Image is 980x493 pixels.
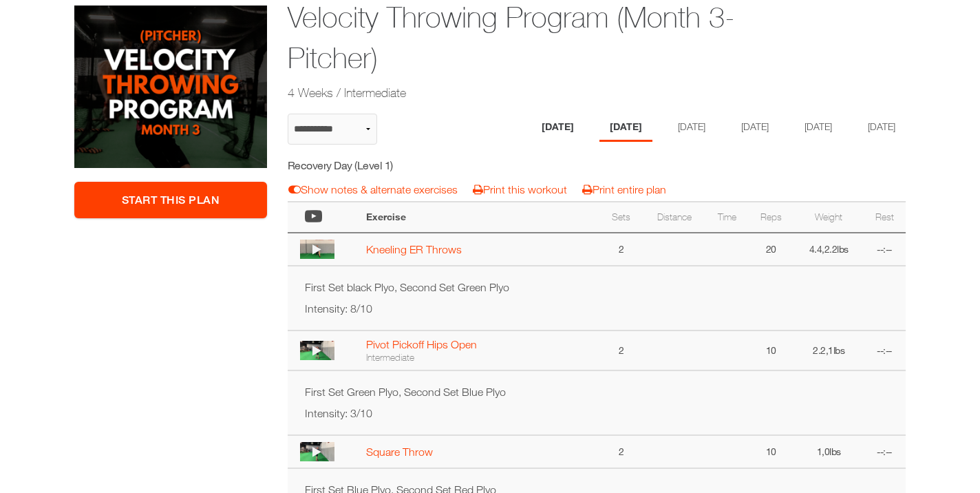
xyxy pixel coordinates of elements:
td: 1,0 [794,435,864,468]
th: Rest [863,202,906,233]
div: Intermediate [366,351,593,364]
td: 2.2,1 [794,331,864,370]
td: --:-- [863,435,906,468]
li: Day 4 [731,114,779,142]
li: Day 2 [599,114,652,142]
td: --:-- [863,233,906,266]
th: Distance [643,202,706,233]
a: Pivot Pickoff Hips Open [366,338,477,350]
img: thumbnail.png [300,341,334,360]
h2: 4 Weeks / Intermediate [288,84,800,101]
a: Kneeling ER Throws [366,243,462,255]
li: Day 1 [531,114,584,142]
li: Day 3 [668,114,716,142]
a: Print entire plan [582,183,666,196]
td: 4.4,2.2 [794,233,864,266]
img: thumbnail.png [300,442,334,461]
span: lbs [833,344,845,356]
td: 2 [600,435,643,468]
img: thumbnail.png [300,240,334,259]
img: Velocity Throwing Program (Month 3-Pitcher) [74,6,267,168]
li: Day 6 [857,114,906,142]
th: Time [705,202,748,233]
a: Start This Plan [74,182,267,218]
td: --:-- [863,331,906,370]
th: Weight [794,202,864,233]
p: First Set black Plyo, Second Set Green Plyo [305,280,889,295]
th: Sets [600,202,643,233]
a: Print this workout [473,183,567,196]
td: 2 [600,233,643,266]
td: 20 [748,233,794,266]
h5: Recovery Day (Level 1) [288,158,533,173]
p: Intensity: 3/10 [305,406,889,421]
td: 2 [600,331,643,370]
a: Square Throw [366,445,433,458]
span: lbs [829,445,841,457]
th: Reps [748,202,794,233]
p: First Set Green Plyo, Second Set Blue Plyo [305,385,889,399]
span: lbs [837,243,849,255]
li: Day 5 [794,114,842,142]
td: 10 [748,331,794,370]
th: Exercise [359,202,600,233]
td: 10 [748,435,794,468]
a: Show notes & alternate exercises [288,183,458,196]
p: Intensity: 8/10 [305,302,889,316]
